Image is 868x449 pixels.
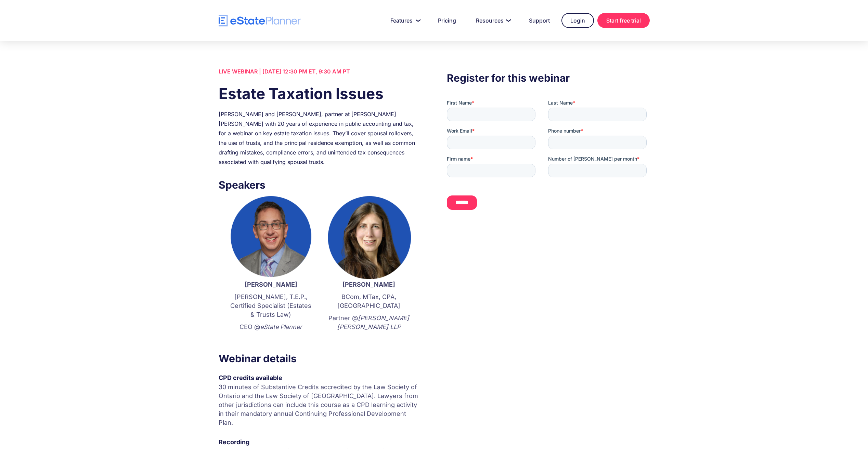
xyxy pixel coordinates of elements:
[342,281,395,288] strong: [PERSON_NAME]
[219,383,421,427] p: 30 minutes of Substantive Credits accredited by the Law Society of Ontario and the Law Society of...
[561,13,594,28] a: Login
[447,70,649,86] h3: Register for this webinar
[219,351,421,366] h3: Webinar details
[327,292,411,310] p: BCom, MTax, CPA, [GEOGRAPHIC_DATA]
[229,292,313,319] p: [PERSON_NAME], T.E.P., Certified Specialist (Estates & Trusts Law)
[229,335,313,344] p: ‍
[337,314,409,330] em: [PERSON_NAME] [PERSON_NAME] LLP
[219,109,421,167] div: [PERSON_NAME] and [PERSON_NAME], partner at [PERSON_NAME] [PERSON_NAME] with 20 years of experien...
[382,14,426,27] a: Features
[327,314,411,331] p: Partner @
[219,177,421,193] h3: Speakers
[327,335,411,344] p: ‍
[468,14,517,27] a: Resources
[430,14,464,27] a: Pricing
[521,14,558,27] a: Support
[219,67,421,76] div: LIVE WEBINAR | [DATE] 12:30 PM ET, 9:30 AM PT
[219,15,301,27] a: home
[219,437,421,447] div: Recording
[219,374,282,381] strong: CPD credits available
[597,13,650,28] a: Start free trial
[229,323,313,331] p: CEO @
[260,323,302,330] em: eState Planner
[219,83,421,104] h1: Estate Taxation Issues
[447,99,649,216] iframe: Form 0
[245,281,297,288] strong: [PERSON_NAME]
